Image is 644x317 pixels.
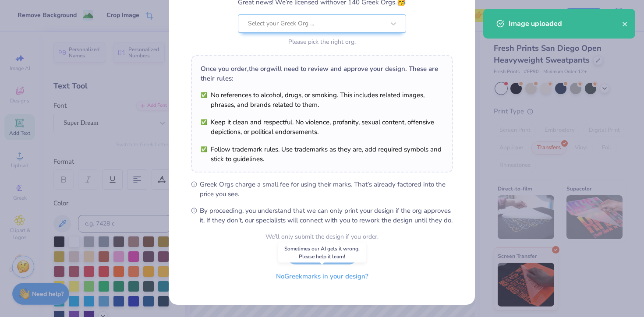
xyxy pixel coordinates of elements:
[509,18,622,29] div: Image uploaded
[201,144,443,164] li: Follow trademark rules. Use trademarks as they are, add required symbols and stick to guidelines.
[201,64,443,83] div: Once you order, the org will need to review and approve your design. These are their rules:
[269,268,376,285] button: NoGreekmarks in your design?
[265,232,379,241] div: We’ll only submit the design if you order.
[201,117,443,137] li: Keep it clean and respectful. No violence, profanity, sexual content, offensive depictions, or po...
[622,18,628,29] button: close
[238,37,406,46] div: Please pick the right org.
[278,243,366,263] div: Sometimes our AI gets it wrong. Please help it learn!
[200,180,453,199] span: Greek Orgs charge a small fee for using their marks. That’s already factored into the price you see.
[201,90,443,109] li: No references to alcohol, drugs, or smoking. This includes related images, phrases, and brands re...
[200,206,453,225] span: By proceeding, you understand that we can only print your design if the org approves it. If they ...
